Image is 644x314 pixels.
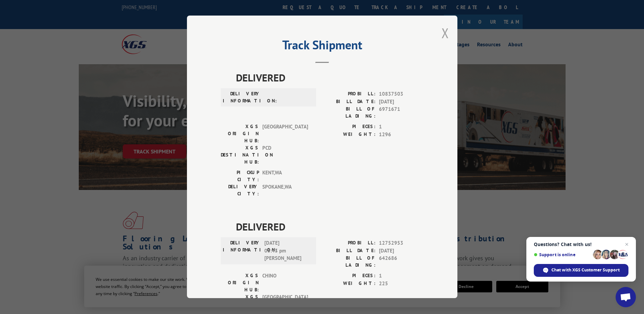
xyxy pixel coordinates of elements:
label: PICKUP CITY: [221,169,259,184]
span: Chat with XGS Customer Support [534,264,628,277]
span: 10837503 [379,91,424,98]
span: [DATE] 03:43 pm [PERSON_NAME] [264,240,310,263]
h2: Track Shipment [221,40,424,53]
span: KENT , WA [262,169,308,184]
span: DELIVERED [236,70,424,86]
label: WEIGHT: [322,280,376,288]
label: PIECES: [322,272,376,280]
span: [DATE] [379,247,424,255]
label: DELIVERY INFORMATION: [223,240,261,263]
label: BILL DATE: [322,247,376,255]
span: PCD [262,145,308,166]
span: [GEOGRAPHIC_DATA] [262,123,308,145]
span: 642686 [379,255,424,269]
label: BILL OF LADING: [322,106,376,120]
a: Open chat [616,287,636,307]
span: Chat with XGS Customer Support [551,267,620,273]
label: DELIVERY INFORMATION: [223,91,261,105]
label: XGS ORIGIN HUB: [221,123,259,145]
span: CHINO [262,272,308,294]
label: XGS DESTINATION HUB: [221,145,259,166]
label: BILL DATE: [322,98,376,106]
button: Close modal [442,24,449,42]
span: DELIVERED [236,219,424,235]
label: DELIVERY CITY: [221,184,259,198]
span: Support is online [534,252,591,257]
label: PROBILL: [322,91,376,98]
label: XGS ORIGIN HUB: [221,272,259,294]
label: BILL OF LADING: [322,255,376,269]
label: PIECES: [322,123,376,131]
span: 1296 [379,131,424,139]
label: PROBILL: [322,240,376,247]
span: 1 [379,123,424,131]
span: SPOKANE , WA [262,184,308,198]
label: WEIGHT: [322,131,376,139]
span: 1 [379,272,424,280]
span: Questions? Chat with us! [534,242,628,247]
span: 225 [379,280,424,288]
span: 12752953 [379,240,424,247]
span: 6971671 [379,106,424,120]
span: [DATE] [379,98,424,106]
